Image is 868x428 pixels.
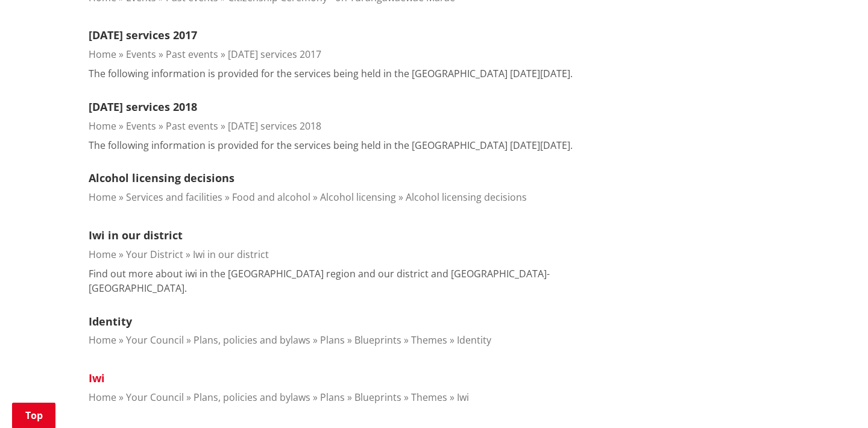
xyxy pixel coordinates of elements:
[354,333,401,347] a: Blueprints
[320,333,345,347] a: Plans
[12,403,55,428] a: Top
[166,48,218,61] a: Past events
[89,119,116,133] a: Home
[126,333,184,347] a: Your Council
[126,190,222,204] a: Services and facilities
[126,391,184,404] a: Your Council
[89,66,573,81] p: The following information is provided for the services being held in the [GEOGRAPHIC_DATA] [DATE]...
[193,333,310,347] a: Plans, policies and bylaws
[193,248,269,261] a: Iwi in our district
[232,190,310,204] a: Food and alcohol
[354,391,401,404] a: Blueprints
[89,28,197,42] a: [DATE] services 2017
[228,119,321,133] a: [DATE] services 2018
[126,248,183,261] a: Your District
[89,371,105,385] a: Iwi
[126,119,156,133] a: Events
[411,391,447,404] a: Themes
[89,190,116,204] a: Home
[89,48,116,61] a: Home
[228,48,321,61] a: [DATE] services 2017
[126,48,156,61] a: Events
[166,119,218,133] a: Past events
[89,99,197,114] a: [DATE] services 2018
[89,171,234,185] a: Alcohol licensing decisions
[89,314,132,329] a: Identity
[813,377,856,421] iframe: Messenger Launcher
[193,391,310,404] a: Plans, policies and bylaws
[320,190,396,204] a: Alcohol licensing
[457,333,491,347] a: Identity
[89,333,116,347] a: Home
[89,391,116,404] a: Home
[89,228,183,242] a: Iwi in our district
[89,138,573,153] p: The following information is provided for the services being held in the [GEOGRAPHIC_DATA] [DATE]...
[406,190,527,204] a: Alcohol licensing decisions
[320,391,345,404] a: Plans
[89,266,602,295] p: Find out more about iwi in the [GEOGRAPHIC_DATA] region and our district and [GEOGRAPHIC_DATA]-[G...
[411,333,447,347] a: Themes
[457,391,469,404] a: Iwi
[89,248,116,261] a: Home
